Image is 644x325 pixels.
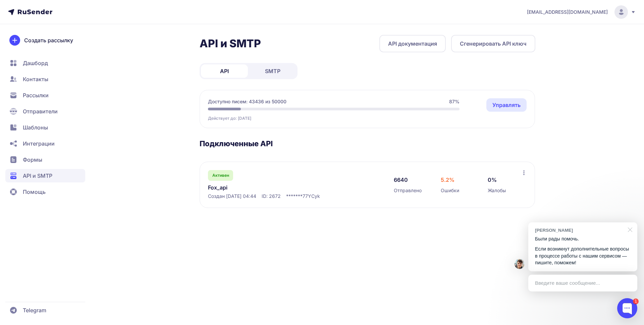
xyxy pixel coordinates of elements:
span: Дашборд [23,59,48,67]
div: 1 [633,299,639,304]
span: 77YCyk [303,193,320,200]
span: Telegram [23,306,46,314]
span: 5.2% [441,176,454,184]
a: API [201,64,248,78]
span: Создать рассылку [24,36,73,44]
span: [EMAIL_ADDRESS][DOMAIN_NAME] [527,9,608,15]
span: Формы [23,156,42,164]
a: Управлять [486,98,527,112]
a: Fox_api [208,183,345,192]
h3: Подключенные API [200,139,535,148]
span: Доступно писем: 43436 из 50000 [208,98,286,105]
span: Интеграции [23,140,55,148]
span: Рассылки [23,91,49,99]
span: API и SMTP [23,172,52,180]
span: Действует до: [DATE] [208,116,251,121]
span: Жалобы [488,187,506,194]
span: 87% [449,98,460,105]
span: API [220,67,229,75]
span: SMTP [265,67,280,75]
p: Если возникнут дополнительные вопросы в процессе работы с нашим сервисом — пишите, поможем! [535,246,631,266]
h2: API и SMTP [200,37,261,50]
span: 6640 [394,176,408,184]
span: 0% [488,176,497,184]
img: Илья С. [515,259,525,269]
a: API документация [379,35,446,52]
a: SMTP [249,64,296,78]
span: ID: 2672 [262,193,281,200]
p: Были рады помочь. [535,235,631,242]
span: Помощь [23,188,46,196]
a: Telegram [5,304,85,317]
div: Введите ваше сообщение... [528,275,637,291]
button: Сгенерировать API ключ [451,35,535,52]
span: Шаблоны [23,123,48,131]
span: Отправлено [394,187,422,194]
span: Отправители [23,107,58,115]
span: Активен [212,173,229,178]
div: [PERSON_NAME] [535,227,624,233]
span: Контакты [23,75,48,83]
span: Ошибки [441,187,459,194]
span: Создан [DATE] 04:44 [208,193,256,200]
